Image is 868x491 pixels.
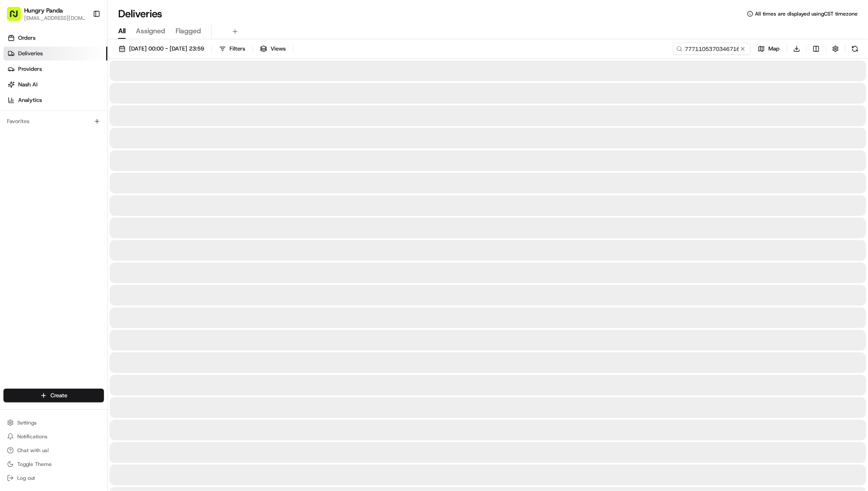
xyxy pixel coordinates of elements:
[17,461,52,468] span: Toggle Theme
[754,43,783,55] button: Map
[50,392,67,399] span: Create
[129,45,204,53] span: [DATE] 00:00 - [DATE] 23:59
[3,47,107,60] a: Deliveries
[18,81,38,89] span: Nash AI
[17,475,35,481] span: Log out
[18,34,35,42] span: Orders
[3,62,107,76] a: Providers
[673,43,751,55] input: Type to search
[118,7,162,21] h1: Deliveries
[256,43,289,55] button: Views
[3,93,107,107] a: Analytics
[176,26,201,36] span: Flagged
[3,458,104,470] button: Toggle Theme
[3,417,104,429] button: Settings
[849,43,861,55] button: Refresh
[3,431,104,443] button: Notifications
[136,26,165,36] span: Assigned
[3,472,104,484] button: Log out
[17,447,49,454] span: Chat with us!
[768,45,780,53] span: Map
[270,45,286,53] span: Views
[24,6,63,15] button: Hungry Panda
[18,50,43,57] span: Deliveries
[18,65,42,73] span: Providers
[215,43,249,55] button: Filters
[17,433,47,440] span: Notifications
[18,96,42,104] span: Analytics
[3,31,107,45] a: Orders
[24,15,86,22] button: [EMAIL_ADDRESS][DOMAIN_NAME]
[3,78,107,92] a: Nash AI
[755,10,858,17] span: All times are displayed using CST timezone
[118,26,126,36] span: All
[3,3,89,24] button: Hungry Panda[EMAIL_ADDRESS][DOMAIN_NAME]
[230,45,245,53] span: Filters
[3,114,104,128] div: Favorites
[3,444,104,456] button: Chat with us!
[3,389,104,402] button: Create
[115,43,208,55] button: [DATE] 00:00 - [DATE] 23:59
[17,419,37,426] span: Settings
